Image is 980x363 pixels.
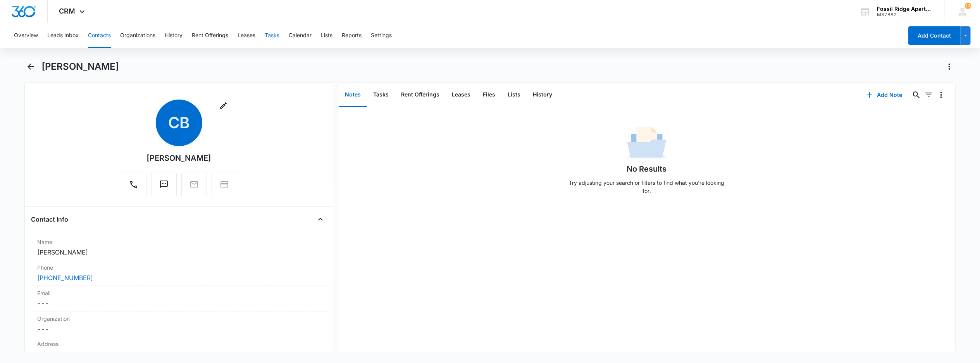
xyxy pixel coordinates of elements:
[151,184,177,190] a: Text
[367,83,395,107] button: Tasks
[238,23,255,48] button: Leases
[527,83,558,107] button: History
[339,83,367,107] button: Notes
[151,172,177,197] button: Text
[321,23,332,48] button: Lists
[31,235,327,260] div: Name[PERSON_NAME]
[37,340,320,348] label: Address
[156,100,202,146] span: CB
[289,23,312,48] button: Calendar
[501,83,527,107] button: Lists
[37,299,320,308] dd: ---
[31,286,327,311] div: Email---
[565,179,728,195] p: Try adjusting your search or filters to find what you’re looking for.
[908,26,961,45] button: Add Contact
[165,23,183,48] button: History
[37,273,93,282] a: [PHONE_NUMBER]
[14,23,38,48] button: Overview
[910,89,923,101] button: Search...
[121,184,146,190] a: Call
[342,23,362,48] button: Reports
[47,23,79,48] button: Leads Inbox
[923,89,935,101] button: Filters
[37,349,320,359] dd: ---
[943,60,956,73] button: Actions
[31,311,327,337] div: Organization---
[935,89,947,101] button: Overflow Menu
[859,86,910,104] button: Add Note
[88,23,111,48] button: Contacts
[446,83,477,107] button: Leases
[146,152,211,164] div: [PERSON_NAME]
[314,213,327,225] button: Close
[120,23,155,48] button: Organizations
[395,83,446,107] button: Rent Offerings
[31,215,68,224] h4: Contact Info
[965,3,971,9] span: 13
[24,60,37,73] button: Back
[965,3,971,9] div: notifications count
[37,315,320,323] label: Organization
[627,163,667,175] h1: No Results
[31,260,327,286] div: Phone[PHONE_NUMBER]
[37,263,320,272] label: Phone
[477,83,501,107] button: Files
[37,324,320,334] dd: ---
[37,289,320,297] label: Email
[41,61,119,72] h1: [PERSON_NAME]
[192,23,228,48] button: Rent Offerings
[31,337,327,362] div: Address---
[877,12,933,17] div: account id
[627,124,666,163] img: No Data
[371,23,392,48] button: Settings
[37,248,320,257] dd: [PERSON_NAME]
[877,6,933,12] div: account name
[37,238,320,246] label: Name
[121,172,146,197] button: Call
[59,7,76,15] span: CRM
[265,23,279,48] button: Tasks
